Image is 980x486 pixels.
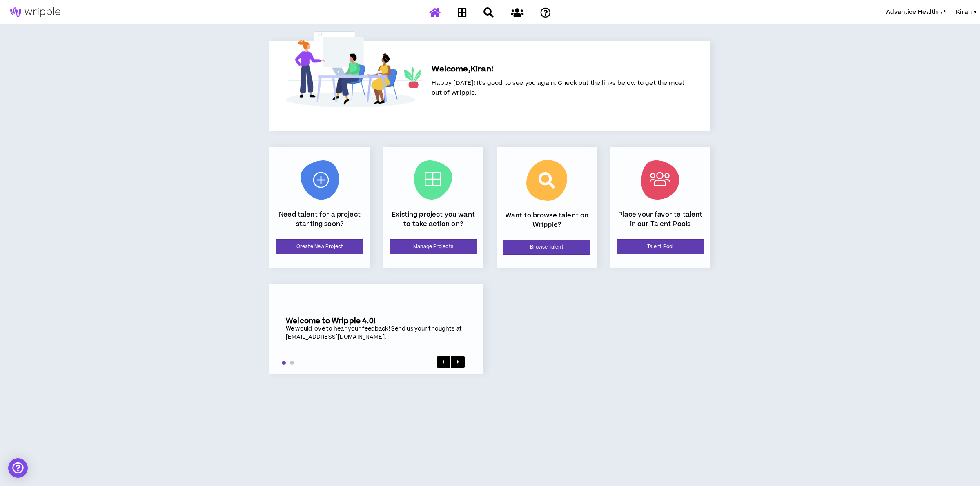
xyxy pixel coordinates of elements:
h5: Welcome to Wripple 4.0! [286,317,467,325]
span: Advantice Health [886,8,938,17]
p: Need talent for a project starting soon? [276,210,363,229]
div: We would love to hear your feedback! Send us your thoughts at [EMAIL_ADDRESS][DOMAIN_NAME]. [286,325,467,341]
button: Advantice Health [886,8,946,17]
p: Place your favorite talent in our Talent Pools [617,210,704,229]
img: Talent Pool [641,160,679,200]
a: Manage Projects [390,239,477,254]
span: Kiran [956,8,972,17]
h5: Welcome, Kiran ! [432,64,684,75]
a: Create New Project [276,239,363,254]
div: Open Intercom Messenger [8,458,28,478]
img: New Project [301,160,339,200]
img: Current Projects [414,160,452,200]
a: Talent Pool [617,239,704,254]
span: Happy [DATE]! It's good to see you again. Check out the links below to get the most out of Wripple. [432,79,684,97]
a: Browse Talent [503,240,590,255]
p: Existing project you want to take action on? [390,210,477,229]
p: Want to browse talent on Wripple? [503,211,590,229]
